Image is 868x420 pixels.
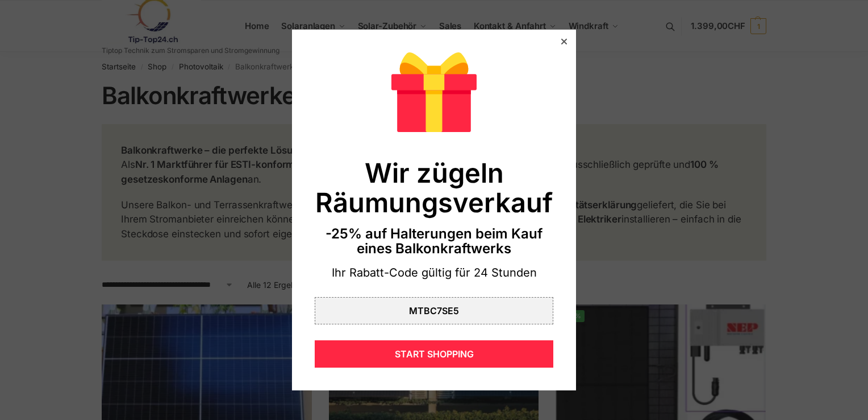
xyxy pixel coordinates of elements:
[315,158,553,217] div: Wir zügeln Räumungsverkauf
[315,297,553,324] div: MTBC7SE5
[315,227,553,257] div: -25% auf Halterungen beim Kauf eines Balkonkraftwerks
[315,340,553,368] div: START SHOPPING
[409,306,459,315] div: MTBC7SE5
[315,265,553,281] div: Ihr Rabatt-Code gültig für 24 Stunden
